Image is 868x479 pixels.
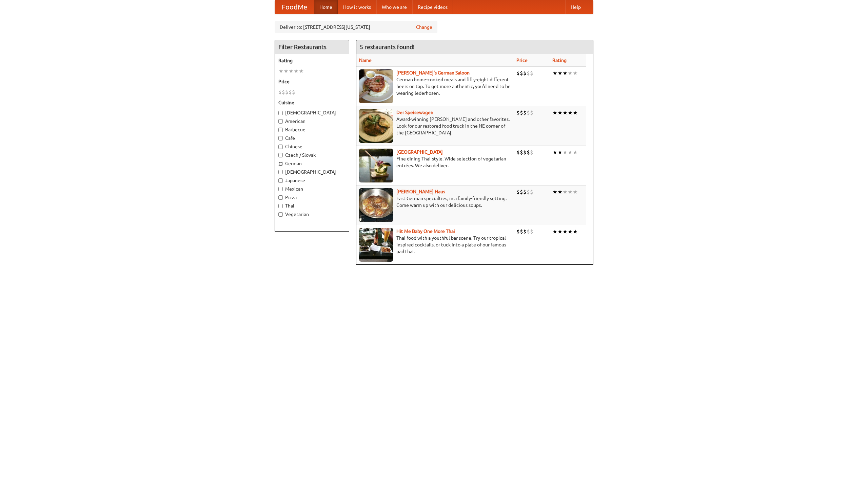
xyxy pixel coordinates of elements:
li: $ [523,109,527,116]
input: Japanese [278,178,283,183]
label: American [278,118,346,125]
li: $ [516,109,520,116]
label: [DEMOGRAPHIC_DATA] [278,109,346,116]
li: $ [285,88,289,96]
li: $ [278,88,282,96]
a: Price [516,58,528,63]
label: Chinese [278,143,346,150]
div: Deliver to: [STREET_ADDRESS][US_STATE] [275,21,437,33]
li: $ [282,88,285,96]
input: American [278,119,283,124]
li: ★ [563,69,568,77]
li: $ [520,69,523,77]
a: Name [359,58,372,63]
p: Award-winning [PERSON_NAME] and other favorites. Look for our restored food truck in the NE corne... [359,116,511,136]
input: Czech / Slovak [278,153,283,157]
h4: Filter Restaurants [275,40,349,54]
label: Cafe [278,135,346,141]
p: East German specialties, in a family-friendly setting. Come warm up with our delicious soups. [359,195,511,209]
a: [PERSON_NAME] Haus [396,189,445,194]
li: ★ [563,109,568,116]
a: FoodMe [275,0,314,14]
a: Change [416,24,432,30]
input: [DEMOGRAPHIC_DATA] [278,111,283,115]
a: Help [565,0,586,14]
li: $ [530,149,533,156]
input: German [278,161,283,166]
li: $ [292,88,295,96]
label: German [278,160,346,167]
li: ★ [552,149,557,156]
li: $ [523,188,527,196]
input: Vegetarian [278,212,283,217]
li: ★ [552,69,557,77]
li: $ [520,228,523,235]
label: Thai [278,202,346,209]
label: [DEMOGRAPHIC_DATA] [278,169,346,175]
img: kohlhaus.jpg [359,188,393,222]
input: Thai [278,204,283,208]
li: $ [530,188,533,196]
li: ★ [283,67,289,75]
li: $ [523,228,527,235]
li: ★ [294,67,299,75]
li: $ [520,149,523,156]
h5: Price [278,78,346,85]
li: ★ [557,188,563,196]
li: ★ [563,228,568,235]
li: $ [530,228,533,235]
li: ★ [557,109,563,116]
li: ★ [289,67,294,75]
img: esthers.jpg [359,69,393,103]
li: ★ [568,188,573,196]
li: ★ [573,228,578,235]
label: Japanese [278,177,346,184]
li: $ [516,69,520,77]
a: [PERSON_NAME]'s German Saloon [396,70,470,75]
li: $ [516,228,520,235]
input: Pizza [278,195,283,200]
li: $ [530,69,533,77]
li: ★ [573,149,578,156]
label: Vegetarian [278,211,346,218]
input: Cafe [278,136,283,140]
a: Recipe videos [412,0,453,14]
img: satay.jpg [359,149,393,182]
label: Pizza [278,194,346,201]
li: ★ [573,188,578,196]
li: $ [527,69,530,77]
a: Der Speisewagen [396,110,433,115]
li: ★ [557,69,563,77]
ng-pluralize: 5 restaurants found! [360,44,415,50]
label: Mexican [278,186,346,192]
li: ★ [557,149,563,156]
p: Fine dining Thai-style. Wide selection of vegetarian entrées. We also deliver. [359,155,511,169]
li: $ [527,149,530,156]
li: $ [516,188,520,196]
input: Chinese [278,145,283,149]
a: Who we are [376,0,412,14]
p: German home-cooked meals and fifty-eight different beers on tap. To get more authentic, you'd nee... [359,76,511,96]
label: Barbecue [278,126,346,133]
a: Home [314,0,338,14]
input: Barbecue [278,128,283,132]
a: Rating [552,58,567,63]
li: ★ [552,228,557,235]
input: [DEMOGRAPHIC_DATA] [278,170,283,174]
li: ★ [563,149,568,156]
a: [GEOGRAPHIC_DATA] [396,149,443,155]
li: $ [527,109,530,116]
li: ★ [568,149,573,156]
li: ★ [299,67,304,75]
li: ★ [568,109,573,116]
h5: Rating [278,57,346,64]
a: How it works [338,0,376,14]
li: $ [520,109,523,116]
li: $ [516,149,520,156]
li: ★ [573,69,578,77]
li: $ [527,228,530,235]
